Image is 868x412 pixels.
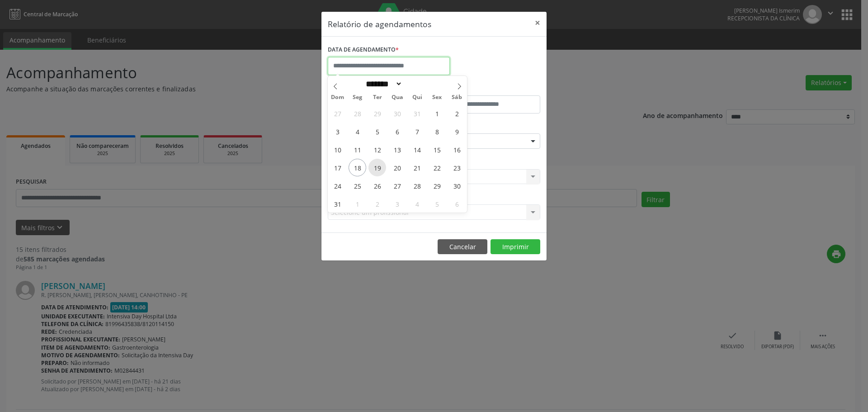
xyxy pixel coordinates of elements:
span: Setembro 1, 2025 [349,195,366,213]
span: Agosto 24, 2025 [329,177,346,194]
span: Agosto 14, 2025 [408,141,426,158]
h5: Relatório de agendamentos [328,18,431,30]
span: Sáb [447,95,467,100]
span: Agosto 25, 2025 [349,177,366,194]
button: Close [528,12,547,34]
span: Agosto 20, 2025 [388,159,406,176]
span: Dom [328,95,348,100]
span: Agosto 6, 2025 [388,123,406,140]
span: Agosto 27, 2025 [388,177,406,194]
span: Setembro 3, 2025 [388,195,406,213]
span: Agosto 22, 2025 [428,159,446,176]
span: Agosto 16, 2025 [448,141,466,158]
span: Agosto 11, 2025 [349,141,366,158]
span: Julho 30, 2025 [388,104,406,122]
span: Setembro 4, 2025 [408,195,426,213]
span: Agosto 19, 2025 [368,159,386,176]
span: Julho 29, 2025 [368,104,386,122]
input: Year [402,79,432,89]
span: Agosto 28, 2025 [408,177,426,194]
span: Agosto 30, 2025 [448,177,466,194]
span: Agosto 8, 2025 [428,123,446,140]
span: Agosto 2, 2025 [448,104,466,122]
span: Ter [368,95,387,100]
span: Seg [348,95,368,100]
span: Setembro 6, 2025 [448,195,466,213]
span: Julho 27, 2025 [329,104,346,122]
span: Agosto 18, 2025 [349,159,366,176]
span: Agosto 9, 2025 [448,123,466,140]
span: Agosto 13, 2025 [388,141,406,158]
span: Setembro 2, 2025 [368,195,386,213]
label: DATA DE AGENDAMENTO [328,43,399,57]
span: Setembro 5, 2025 [428,195,446,213]
span: Agosto 3, 2025 [329,123,346,140]
span: Qui [407,95,427,100]
span: Sex [427,95,447,100]
span: Agosto 7, 2025 [408,123,426,140]
span: Qua [387,95,407,100]
span: Agosto 15, 2025 [428,141,446,158]
button: Cancelar [438,239,487,255]
span: Agosto 5, 2025 [368,123,386,140]
label: ATÉ [436,81,540,95]
span: Agosto 29, 2025 [428,177,446,194]
span: Agosto 12, 2025 [368,141,386,158]
span: Agosto 1, 2025 [428,104,446,122]
span: Julho 31, 2025 [408,104,426,122]
select: Month [363,79,402,89]
button: Imprimir [491,239,540,255]
span: Agosto 17, 2025 [329,159,346,176]
span: Agosto 26, 2025 [368,177,386,194]
span: Agosto 10, 2025 [329,141,346,158]
span: Agosto 31, 2025 [329,195,346,213]
span: Agosto 23, 2025 [448,159,466,176]
span: Agosto 4, 2025 [349,123,366,140]
span: Agosto 21, 2025 [408,159,426,176]
span: Julho 28, 2025 [349,104,366,122]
